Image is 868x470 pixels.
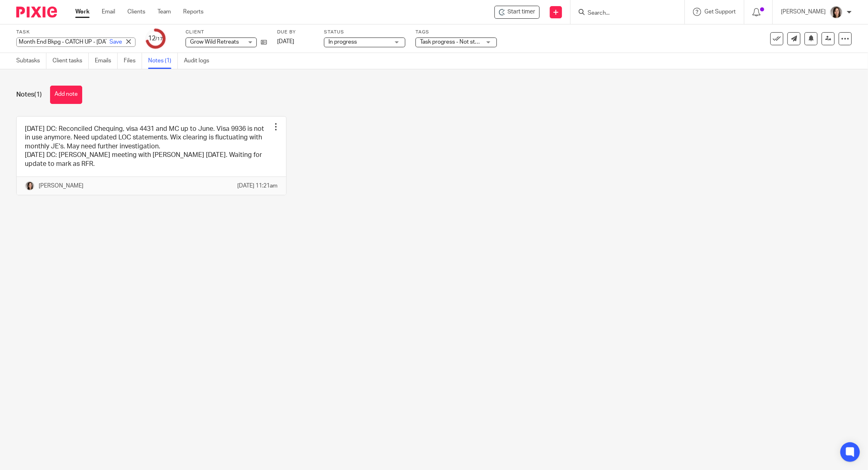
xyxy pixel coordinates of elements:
[95,53,118,69] a: Emails
[16,7,57,18] img: Pixie
[277,39,294,44] span: [DATE]
[16,53,46,69] a: Subtasks
[148,34,163,43] div: 12
[157,8,171,16] a: Team
[238,182,278,190] p: [DATE] 11:21am
[16,90,42,99] h1: Notes
[52,53,89,69] a: Client tasks
[127,8,145,16] a: Clients
[183,8,203,16] a: Reports
[328,39,357,45] span: In progress
[155,37,163,41] small: /17
[148,53,178,69] a: Notes (1)
[507,8,535,16] span: Start timer
[587,10,660,17] input: Search
[16,29,136,35] label: Task
[50,86,82,104] button: Add note
[277,29,314,35] label: Due by
[704,9,736,15] span: Get Support
[186,29,267,35] label: Client
[184,53,215,69] a: Audit logs
[415,29,497,35] label: Tags
[34,91,42,98] span: (1)
[102,8,115,16] a: Email
[124,53,142,69] a: Files
[109,38,122,46] a: Save
[324,29,405,35] label: Status
[830,6,843,19] img: Danielle%20photo.jpg
[420,39,497,45] span: Task progress - Not started + 2
[494,6,540,19] div: Grow Wild Retreats - Month End Bkpg - CATCH UP - Nov 2024 to Mar 2025 - RFR - See Note
[16,38,136,47] div: Month End Bkpg - CATCH UP - Nov 2024 to Mar 2025 - RFR - See Note
[25,181,35,191] img: Danielle%20photo.jpg
[190,39,239,45] span: Grow Wild Retreats
[781,8,826,16] p: [PERSON_NAME]
[39,182,83,190] p: [PERSON_NAME]
[75,8,90,16] a: Work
